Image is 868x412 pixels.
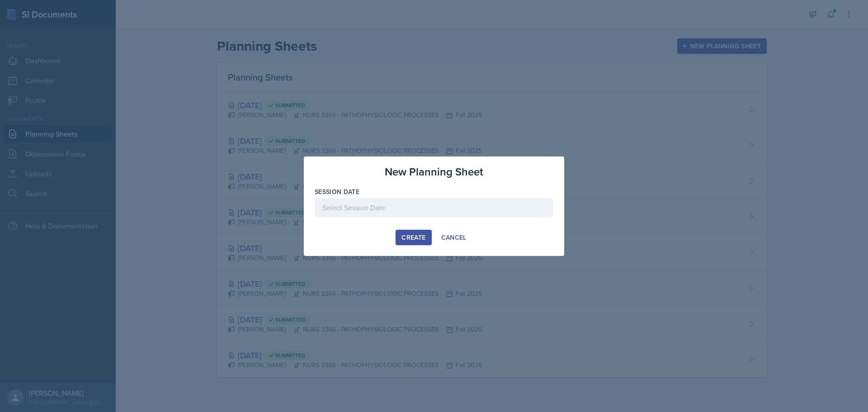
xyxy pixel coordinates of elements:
[401,234,425,241] div: Create
[435,230,472,245] button: Cancel
[385,164,483,180] h3: New Planning Sheet
[396,230,431,245] button: Create
[441,234,467,241] div: Cancel
[315,187,359,196] label: Session Date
